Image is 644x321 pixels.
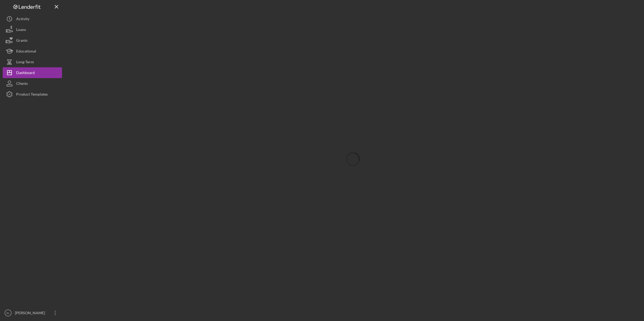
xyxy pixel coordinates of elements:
button: Loans [3,24,62,35]
div: Product Templates [16,89,48,101]
div: Grants [16,35,27,47]
div: Activity [16,13,29,26]
button: Educational [3,46,62,57]
button: Activity [3,13,62,24]
div: Educational [16,46,36,58]
text: BL [6,312,10,315]
div: Dashboard [16,67,35,79]
div: Long-Term [16,57,34,69]
div: Clients [16,78,28,90]
div: Loans [16,24,26,36]
button: BL[PERSON_NAME] [3,308,62,318]
button: Grants [3,35,62,46]
button: Product Templates [3,89,62,100]
button: Dashboard [3,67,62,78]
button: Long-Term [3,57,62,67]
div: [PERSON_NAME] [13,308,49,320]
button: Clients [3,78,62,89]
